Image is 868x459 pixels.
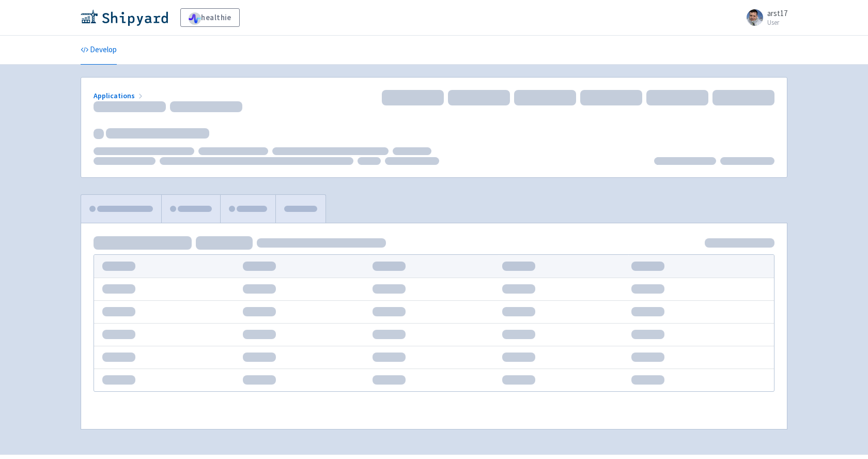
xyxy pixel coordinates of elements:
[180,8,240,27] a: healthie
[740,9,787,26] a: arst17 User
[767,8,787,18] span: arst17
[94,91,145,100] a: Applications
[767,19,787,26] small: User
[81,9,168,26] img: Shipyard logo
[81,36,117,65] a: Develop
